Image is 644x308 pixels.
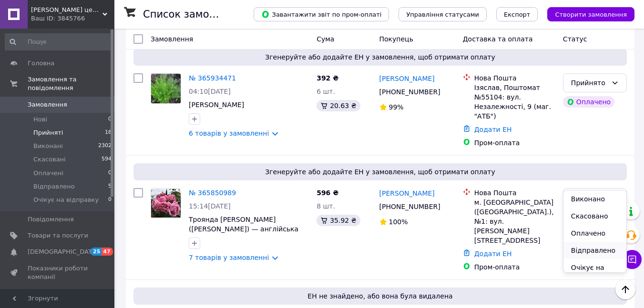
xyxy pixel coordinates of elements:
[189,254,269,261] a: 7 товарів у замовленні
[474,126,512,133] a: Додати ЕН
[28,231,88,240] span: Товари та послуги
[137,291,623,301] span: ЕН не знайдено, або вона була видалена
[28,59,54,68] span: Головна
[474,83,555,121] div: Ізяслав, Поштомат №55104: вул. Незалежності, 9 (маг. "АТБ")
[137,167,623,177] span: Згенеруйте або додайте ЕН у замовлення, щоб отримати оплату
[189,189,236,197] a: № 365850989
[189,24,273,32] a: 11 товарів у замовленні
[33,169,63,178] span: Оплачені
[563,259,626,286] li: Очікує на відправку
[463,35,533,43] span: Доставка та оплата
[615,279,635,299] button: Наверх
[379,35,413,43] span: Покупець
[538,10,634,18] a: Створити замовлення
[28,264,88,281] span: Показники роботи компанії
[189,202,231,210] span: 15:14[DATE]
[389,103,404,111] span: 99%
[474,250,512,258] a: Додати ЕН
[33,155,66,164] span: Скасовані
[189,74,236,82] a: № 365934471
[102,248,112,256] span: 47
[378,85,442,99] div: [PHONE_NUMBER]
[151,74,181,103] img: Фото товару
[563,96,614,108] div: Оплачено
[254,7,389,21] button: Завантажити звіт по пром-оплаті
[28,215,74,224] span: Повідомлення
[547,7,634,21] button: Створити замовлення
[102,155,112,164] span: 594
[5,33,112,50] input: Пошук
[105,129,112,137] span: 18
[151,188,181,219] a: Фото товару
[137,52,623,62] span: Згенеруйте або додайте ЕН у замовлення, щоб отримати оплату
[317,100,360,111] div: 20.63 ₴
[151,189,181,218] img: Фото товару
[33,129,63,137] span: Прийняті
[108,182,112,191] span: 5
[317,189,338,197] span: 596 ₴
[317,215,360,226] div: 35.92 ₴
[98,142,112,150] span: 2302
[189,101,244,109] a: [PERSON_NAME]
[33,115,47,124] span: Нові
[474,198,555,245] div: м. [GEOGRAPHIC_DATA] ([GEOGRAPHIC_DATA].), №1: вул. [PERSON_NAME][STREET_ADDRESS]
[378,200,442,213] div: [PHONE_NUMBER]
[379,189,435,198] a: [PERSON_NAME]
[555,11,627,18] span: Створити замовлення
[108,169,112,178] span: 0
[563,190,626,208] li: Виконано
[496,7,538,21] button: Експорт
[189,216,298,242] a: Троянда [PERSON_NAME] ([PERSON_NAME]) — англійська шраб-троянда [PERSON_NAME]
[571,78,607,88] div: Прийнято
[33,196,99,204] span: Очікує на відправку
[108,196,112,204] span: 0
[31,14,114,23] div: Ваш ID: 3845766
[399,7,487,21] button: Управління статусами
[504,11,531,18] span: Експорт
[317,88,335,95] span: 6 шт.
[189,88,231,95] span: 04:10[DATE]
[379,74,435,83] a: [PERSON_NAME]
[91,248,102,256] span: 25
[28,100,67,109] span: Замовлення
[33,182,75,191] span: Відправлено
[474,188,555,198] div: Нова Пошта
[31,6,102,14] span: Садовий центр Велет www.velet.com.ua
[563,35,587,43] span: Статус
[317,74,338,82] span: 392 ₴
[33,142,63,150] span: Виконані
[474,73,555,83] div: Нова Пошта
[151,73,181,104] a: Фото товару
[623,250,642,269] button: Чат з покупцем
[389,218,408,226] span: 100%
[474,138,555,148] div: Пром-оплата
[563,208,626,225] li: Скасовано
[563,225,626,242] li: Оплачено
[317,202,335,210] span: 8 шт.
[189,129,269,137] a: 6 товарів у замовленні
[28,248,98,256] span: [DEMOGRAPHIC_DATA]
[406,11,479,18] span: Управління статусами
[108,115,112,124] span: 0
[28,75,114,92] span: Замовлення та повідомлення
[317,35,334,43] span: Cума
[261,10,381,19] span: Завантажити звіт по пром-оплаті
[563,242,626,259] li: Відправлено
[143,9,240,20] h1: Список замовлень
[151,35,193,43] span: Замовлення
[474,262,555,272] div: Пром-оплата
